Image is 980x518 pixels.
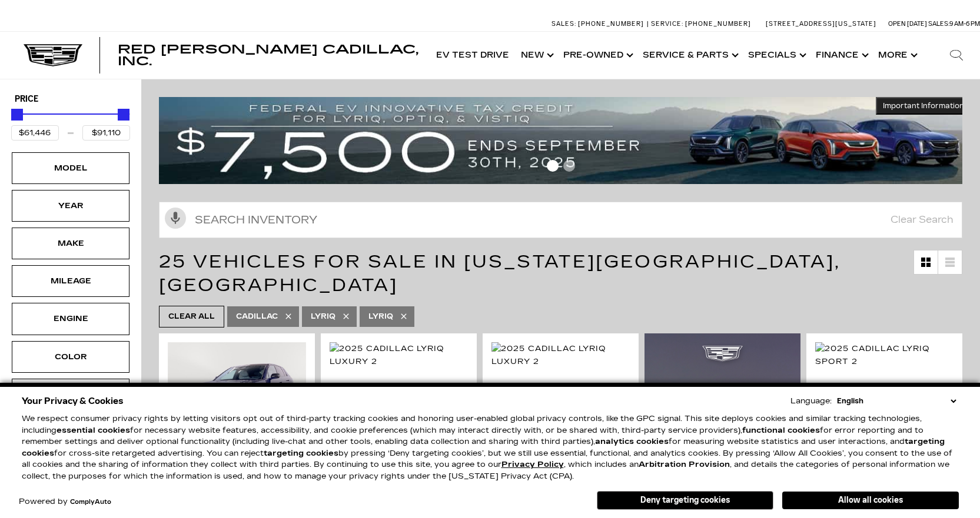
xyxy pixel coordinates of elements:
[872,32,921,79] button: More
[742,32,810,79] a: Specials
[12,190,129,222] div: YearYear
[82,125,130,141] input: Maximum
[742,426,820,435] strong: functional cookies
[647,21,754,27] a: Service: [PHONE_NUMBER]
[15,94,127,105] h5: Price
[11,125,59,141] input: Minimum
[547,160,559,172] span: Go to slide 1
[12,379,129,410] div: BodystyleBodystyle
[118,42,418,68] span: Red [PERSON_NAME] Cadillac, Inc.
[12,152,129,184] div: ModelModel
[888,20,927,28] span: Open [DATE]
[883,101,964,111] span: Important Information
[41,199,100,212] div: Year
[810,32,872,79] a: Finance
[563,160,575,172] span: Go to slide 2
[236,309,278,324] span: Cadillac
[159,251,841,296] span: 25 Vehicles for Sale in [US_STATE][GEOGRAPHIC_DATA], [GEOGRAPHIC_DATA]
[330,342,468,368] img: 2025 Cadillac LYRIQ Luxury 2
[651,20,683,28] span: Service:
[165,208,186,229] svg: Click to toggle on voice search
[834,395,959,407] select: Language Select
[118,44,418,67] a: Red [PERSON_NAME] Cadillac, Inc.
[368,309,393,324] span: LYRIQ
[637,32,742,79] a: Service & Parts
[168,309,215,324] span: Clear All
[159,97,971,184] img: vrp-tax-ending-august-version
[22,393,124,409] span: Your Privacy & Cookies
[949,20,980,28] span: 9 AM-6 PM
[515,32,557,79] a: New
[597,491,773,510] button: Deny targeting cookies
[552,21,647,27] a: Sales: [PHONE_NUMBER]
[552,20,576,28] span: Sales:
[557,32,637,79] a: Pre-Owned
[41,275,100,288] div: Mileage
[12,228,129,259] div: MakeMake
[501,460,564,469] a: Privacy Policy
[159,202,962,238] input: Search Inventory
[41,237,100,250] div: Make
[264,449,338,458] strong: targeting cookies
[118,109,129,121] div: Maximum Price
[311,309,335,324] span: Lyriq
[491,342,630,368] img: 2025 Cadillac LYRIQ Luxury 2
[766,20,876,28] a: [STREET_ADDRESS][US_STATE]
[57,426,130,435] strong: essential cookies
[11,109,23,121] div: Minimum Price
[430,32,515,79] a: EV Test Drive
[11,105,130,141] div: Price
[22,437,945,458] strong: targeting cookies
[168,342,306,446] img: 2025 Cadillac LYRIQ Sport 1
[22,413,959,482] p: We respect consumer privacy rights by letting visitors opt out of third-party tracking cookies an...
[12,265,129,297] div: MileageMileage
[41,350,100,363] div: Color
[790,397,832,405] div: Language:
[12,341,129,373] div: ColorColor
[41,162,100,175] div: Model
[928,20,949,28] span: Sales:
[876,97,971,115] button: Important Information
[595,437,669,446] strong: analytics cookies
[41,312,100,325] div: Engine
[19,498,111,506] div: Powered by
[639,460,730,469] strong: Arbitration Provision
[12,303,129,335] div: EngineEngine
[685,20,751,28] span: [PHONE_NUMBER]
[815,342,954,368] img: 2025 Cadillac LYRIQ Sport 2
[24,44,82,66] img: Cadillac Dark Logo with Cadillac White Text
[782,492,959,509] button: Allow all cookies
[578,20,644,28] span: [PHONE_NUMBER]
[70,499,111,506] a: ComplyAuto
